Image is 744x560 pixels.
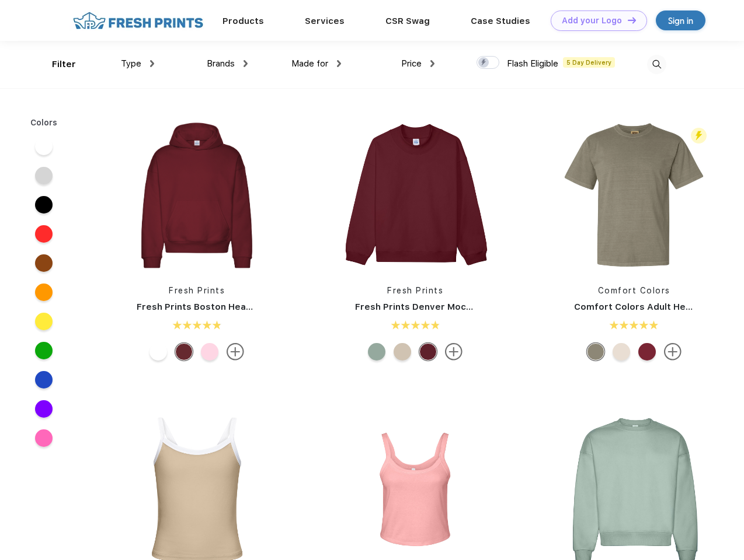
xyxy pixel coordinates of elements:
span: Type [121,58,141,69]
div: Add your Logo [562,16,622,26]
div: Sandstone [587,343,604,360]
a: Fresh Prints Denver Mock Neck Heavyweight Sweatshirt [355,302,609,312]
a: Sign in [656,10,705,30]
div: Crimson Red [419,343,437,360]
div: Filter [52,58,76,71]
div: Sand [394,343,411,360]
img: desktop_search.svg [647,55,666,74]
a: Fresh Prints [169,286,225,295]
img: dropdown.png [430,60,434,67]
span: Price [401,58,422,69]
span: 5 Day Delivery [563,57,615,68]
img: func=resize&h=266 [119,118,274,273]
img: func=resize&h=266 [557,118,712,273]
img: dropdown.png [150,60,154,67]
div: Chili [638,343,656,360]
span: Flash Eligible [507,58,558,69]
div: Sign in [668,14,693,27]
a: Products [222,16,264,26]
img: flash_active_toggle.svg [691,128,707,143]
img: more.svg [664,343,682,360]
span: Brands [207,58,235,69]
img: more.svg [227,343,244,360]
img: DT [628,17,636,23]
div: White [150,343,167,360]
div: Pink [201,343,218,360]
div: Sage Green [368,343,385,360]
a: Fresh Prints Boston Heavyweight Hoodie [137,302,321,312]
a: Comfort Colors [598,286,670,295]
img: dropdown.png [337,60,341,67]
div: Ivory [613,343,630,360]
div: Colors [22,117,67,129]
img: dropdown.png [244,60,248,67]
img: fo%20logo%202.webp [69,10,207,31]
img: func=resize&h=266 [338,118,493,273]
img: more.svg [445,343,463,360]
div: Crimson Red [175,343,193,360]
a: Fresh Prints [387,286,443,295]
span: Made for [291,58,328,69]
